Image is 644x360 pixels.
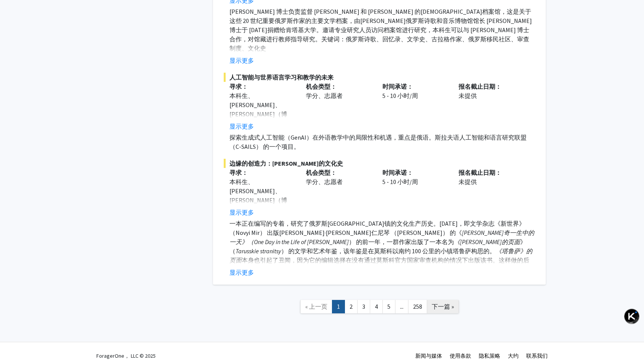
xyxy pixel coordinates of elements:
[400,303,403,310] span: ...
[332,300,345,313] a: 1
[370,300,383,313] a: 4
[526,352,548,359] a: 联系我们
[459,178,477,186] font: 未提供
[459,168,524,177] p: 报名截止日期：
[229,133,535,151] p: 探索生成式人工智能（GenAI）在外语教学中的局限性和机遇，重点是俄语。斯拉夫语人工智能和语言研究联盟 （C-SAILS） 的一个项目。
[306,168,371,177] p: 机会类型：
[229,82,294,91] p: 寻求：
[382,92,418,99] font: 5 - 10 小时/周
[382,82,447,91] p: 时间承诺：
[374,247,490,255] span: 莫斯科以南约 100 公里的小镇塔鲁萨构思的
[229,168,294,177] p: 寻求：
[459,92,477,99] font: 未提供
[382,178,418,186] font: 5 - 10 小时/周
[229,122,254,131] button: 显示更多
[229,208,254,217] button: 显示更多
[306,92,343,99] font: 学分、志愿者
[306,82,371,91] p: 机会类型：
[306,178,343,186] font: 学分、志愿者
[427,300,459,313] a: 下一个
[508,352,519,359] a: 大约
[229,91,294,146] div: 本科生、[PERSON_NAME]、[PERSON_NAME]（博士、医学博士、医学博士、药学博士等）、博士后研究员/研究人员
[305,303,327,310] span: « 上一页
[479,352,500,359] a: 隐私策略
[229,220,525,236] span: 研究了俄罗斯[GEOGRAPHIC_DATA]镇的文化生产历史。[DATE]，即文学杂志《新世界》（Novyi Mir） 出版[PERSON_NAME]·[PERSON_NAME]仁尼琴 （[P...
[224,73,535,82] span: 人工智能与世界语言学习和教学的未来
[382,300,395,313] a: 5
[408,300,427,313] a: 258
[357,300,370,313] a: 3
[6,326,33,354] iframe: Chat
[229,256,529,282] span: 本身也引起了丑闻，因为它的编辑选择在没有通过莫斯科官方国家审查机构的情况下出版该书。这样做的后果是严重的：共产党的官方谴责，大规模召回印刷文本，主要编辑被解雇。作为解冻时期最早公开颠覆对言论自由...
[450,352,471,359] a: 使用条款
[236,247,281,255] em: Tarusskie stranitsy
[224,159,535,168] span: 边缘的创造力：[PERSON_NAME]的文化史
[415,352,442,359] a: 新闻与媒体
[229,7,535,53] p: [PERSON_NAME] 博士负责监督 [PERSON_NAME] 和 [PERSON_NAME] 的[DEMOGRAPHIC_DATA]档案馆，这是关于这些 20 世纪重要俄罗斯作家的主要文...
[213,292,546,323] nav: 页面导航
[229,219,535,320] p: 一本正在编写的专着， 《 ） 的前一年 ） 的文学和艺术年鉴，该年鉴是在 。 《 对 《 追溯了《 》
[454,238,520,246] em: 《[PERSON_NAME]的页面
[300,300,332,313] a: 上一页
[381,238,454,246] span: ，一群作家出版了一本名为
[345,300,358,313] a: 2
[229,56,254,65] button: 显示更多
[229,268,254,277] button: 显示更多
[459,82,524,91] p: 报名截止日期：
[382,168,447,177] p: 时间承诺：
[229,177,294,232] div: 本科生、[PERSON_NAME]、[PERSON_NAME]（博士、医学博士、医学博士、药学博士等）、博士后研究员/研究人员
[432,303,454,310] span: 下一篇 »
